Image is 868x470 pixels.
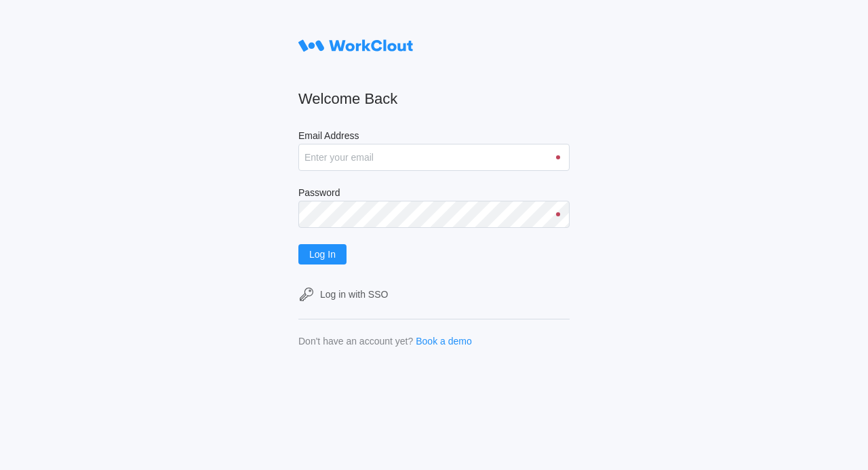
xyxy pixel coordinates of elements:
[298,336,413,347] div: Don't have an account yet?
[298,286,570,302] a: Log in with SSO
[298,90,570,109] h2: Welcome Back
[298,187,570,201] label: Password
[416,336,472,347] a: Book a demo
[320,289,388,300] div: Log in with SSO
[309,250,336,259] span: Log In
[298,130,570,144] label: Email Address
[298,244,347,265] button: Log In
[298,144,570,171] input: Enter your email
